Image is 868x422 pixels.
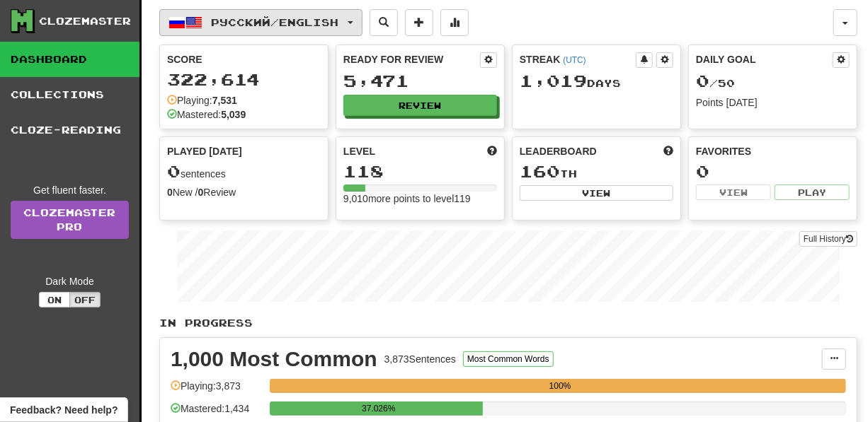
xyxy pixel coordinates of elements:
[696,95,850,110] div: Points [DATE]
[487,144,497,158] span: Score more points to level up
[167,163,321,181] div: sentences
[696,184,771,200] button: View
[221,109,246,120] strong: 5,039
[343,72,497,90] div: 5,471
[663,144,673,158] span: This week in points, UTC
[167,107,246,122] div: Mastered:
[343,144,375,158] span: Level
[167,185,321,199] div: New / Review
[167,52,321,66] div: Score
[696,163,850,180] div: 0
[520,163,673,181] div: th
[198,187,204,198] strong: 0
[159,9,362,36] button: Русский/English
[167,144,242,158] span: Played [DATE]
[440,9,469,36] button: More stats
[343,52,480,66] div: Ready for Review
[10,403,118,417] span: Open feedback widget
[696,144,850,158] div: Favorites
[11,201,129,239] a: ClozemasterPro
[696,52,833,68] div: Daily Goal
[775,184,850,200] button: Play
[384,352,456,366] div: 3,873 Sentences
[520,52,636,66] div: Streak
[370,9,398,36] button: Search sentences
[171,348,377,370] div: 1,000 Most Common
[343,192,497,206] div: 9,010 more points to level 119
[405,9,433,36] button: Add sentence to collection
[167,187,173,198] strong: 0
[343,163,497,180] div: 118
[274,402,483,416] div: 37.026%
[167,71,321,88] div: 322,614
[159,316,857,330] p: In Progress
[167,93,237,107] div: Playing:
[171,379,263,402] div: Playing: 3,873
[520,72,673,90] div: Day s
[212,95,237,106] strong: 7,531
[212,16,339,28] span: Русский / English
[343,95,497,116] button: Review
[520,71,587,90] span: 1,019
[167,161,181,181] span: 0
[463,351,554,367] button: Most Common Words
[39,292,70,307] button: On
[11,183,129,197] div: Get fluent faster.
[696,71,709,90] span: 0
[520,185,673,201] button: View
[696,77,735,89] span: / 50
[39,14,131,28] div: Clozemaster
[799,231,857,247] button: Full History
[11,274,129,288] div: Dark Mode
[563,55,586,65] a: (UTC)
[520,161,560,181] span: 160
[274,379,846,393] div: 100%
[69,292,101,307] button: Off
[520,144,597,158] span: Leaderboard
